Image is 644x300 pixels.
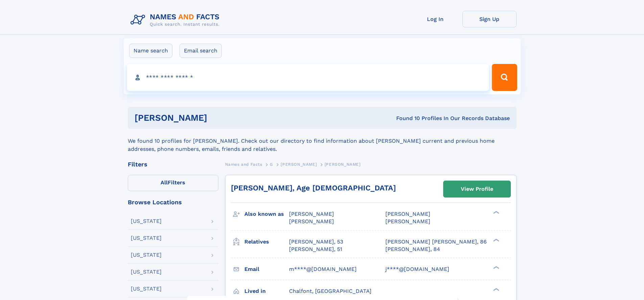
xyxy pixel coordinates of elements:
div: [US_STATE] [131,235,162,241]
div: [US_STATE] [131,252,162,258]
div: ❯ [492,238,500,242]
h1: [PERSON_NAME] [135,114,302,122]
a: [PERSON_NAME], 84 [385,246,440,253]
a: [PERSON_NAME], 53 [289,238,343,246]
a: Names and Facts [225,160,262,168]
a: Sign Up [462,11,517,27]
label: Name search [129,44,172,58]
span: [PERSON_NAME] [289,218,334,225]
div: [US_STATE] [131,286,162,292]
h3: Relatives [244,236,289,248]
div: Filters [128,161,218,167]
input: search input [127,64,489,91]
div: Found 10 Profiles In Our Records Database [302,115,510,122]
span: [PERSON_NAME] [325,162,361,167]
div: ❯ [492,287,500,292]
h3: Email [244,263,289,275]
span: [PERSON_NAME] [385,218,430,225]
div: ❯ [492,265,500,270]
img: Logo Names and Facts [128,11,225,29]
div: ❯ [492,210,500,215]
span: G [270,162,273,167]
span: All [161,179,168,186]
h3: Lived in [244,285,289,297]
a: [PERSON_NAME], Age [DEMOGRAPHIC_DATA] [231,184,396,192]
span: [PERSON_NAME] [281,162,317,167]
span: [PERSON_NAME] [385,211,430,217]
a: G [270,160,273,168]
a: Log In [408,11,462,27]
button: Search Button [492,64,517,91]
a: [PERSON_NAME] [281,160,317,168]
h3: Also known as [244,208,289,220]
div: We found 10 profiles for [PERSON_NAME]. Check out our directory to find information about [PERSON... [128,129,517,153]
div: [US_STATE] [131,218,162,224]
div: [US_STATE] [131,269,162,275]
span: Chalfont, [GEOGRAPHIC_DATA] [289,288,372,294]
a: View Profile [444,181,510,197]
div: Browse Locations [128,199,218,205]
span: [PERSON_NAME] [289,211,334,217]
label: Filters [128,175,218,191]
a: [PERSON_NAME] [PERSON_NAME], 86 [385,238,487,246]
label: Email search [180,44,222,58]
a: [PERSON_NAME], 51 [289,246,342,253]
div: View Profile [461,181,493,197]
